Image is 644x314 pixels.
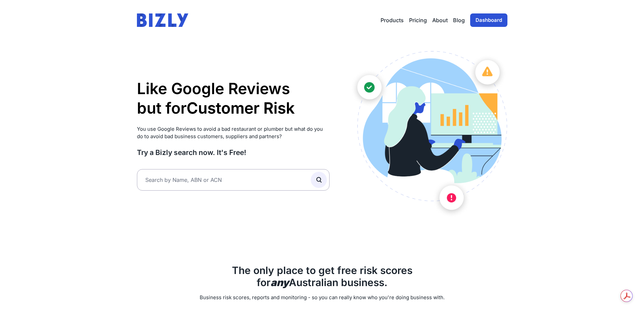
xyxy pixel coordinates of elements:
[137,294,507,302] p: Business risk scores, reports and monitoring - so you can really know who you're doing business w...
[270,276,289,288] b: any
[453,16,465,24] a: Blog
[137,125,330,141] p: You use Google Reviews to avoid a bad restaurant or plumber but what do you do to avoid bad busin...
[137,79,330,118] h1: Like Google Reviews but for
[381,16,404,24] button: Products
[432,16,448,24] a: About
[137,264,507,288] h2: The only place to get free risk scores for Australian business.
[409,16,427,24] a: Pricing
[137,169,330,191] input: Search by Name, ABN or ACN
[187,99,295,118] li: Customer Risk
[137,148,330,157] h3: Try a Bizly search now. It's Free!
[187,118,295,137] li: Supplier Risk
[470,13,507,27] a: Dashboard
